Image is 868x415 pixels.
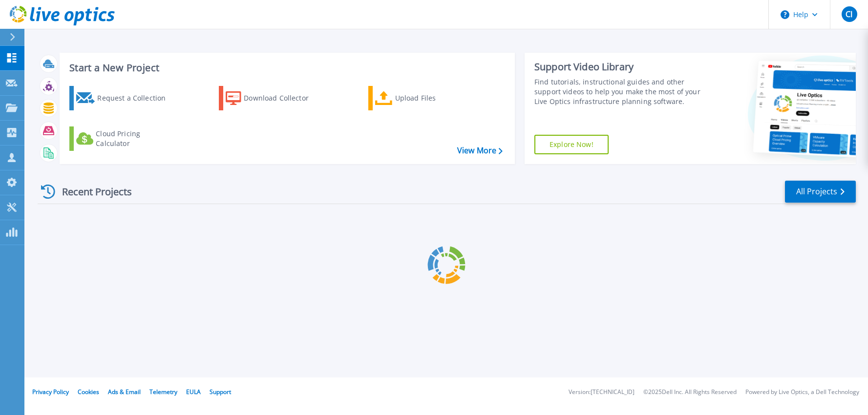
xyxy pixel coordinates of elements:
[69,62,502,73] h3: Start a New Project
[69,86,178,110] a: Request a Collection
[534,135,609,154] a: Explore Now!
[569,389,635,395] li: Version: [TECHNICAL_ID]
[210,388,231,396] a: Support
[395,88,473,108] div: Upload Files
[643,389,737,395] li: © 2025 Dell Inc. All Rights Reserved
[244,88,322,108] div: Download Collector
[745,389,859,395] li: Powered by Live Optics, a Dell Technology
[368,86,477,110] a: Upload Files
[149,388,177,396] a: Telemetry
[78,388,99,396] a: Cookies
[785,181,856,203] a: All Projects
[186,388,201,396] a: EULA
[534,77,702,106] div: Find tutorials, instructional guides and other support videos to help you make the most of your L...
[534,61,702,73] div: Support Video Library
[69,126,178,151] a: Cloud Pricing Calculator
[96,129,174,148] div: Cloud Pricing Calculator
[846,10,852,18] span: CI
[108,388,141,396] a: Ads & Email
[38,180,145,204] div: Recent Projects
[32,388,69,396] a: Privacy Policy
[219,86,328,110] a: Download Collector
[97,88,175,108] div: Request a Collection
[457,146,503,155] a: View More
